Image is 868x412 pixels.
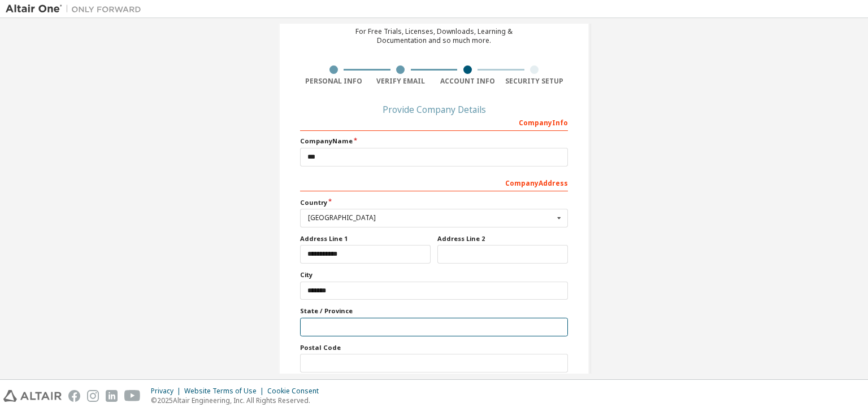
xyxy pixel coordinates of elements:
[300,343,568,352] label: Postal Code
[68,390,80,402] img: facebook.svg
[300,198,568,207] label: Country
[106,390,118,402] img: linkedin.svg
[3,390,62,402] img: altair_logo.svg
[184,387,267,396] div: Website Terms of Use
[300,173,568,191] div: Company Address
[300,270,568,279] label: City
[6,3,147,15] img: Altair One
[367,77,435,86] div: Verify Email
[300,113,568,131] div: Company Info
[87,390,99,402] img: instagram.svg
[300,77,367,86] div: Personal Info
[501,77,568,86] div: Security Setup
[434,77,501,86] div: Account Info
[308,214,554,221] div: [GEOGRAPHIC_DATA]
[300,306,568,315] label: State / Province
[437,234,568,243] label: Address Line 2
[300,137,568,146] label: Company Name
[124,390,141,402] img: youtube.svg
[267,387,325,396] div: Cookie Consent
[300,106,568,113] div: Provide Company Details
[151,396,325,405] p: © 2025 Altair Engineering, Inc. All Rights Reserved.
[355,27,513,45] div: For Free Trials, Licenses, Downloads, Learning & Documentation and so much more.
[300,234,431,243] label: Address Line 1
[151,387,184,396] div: Privacy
